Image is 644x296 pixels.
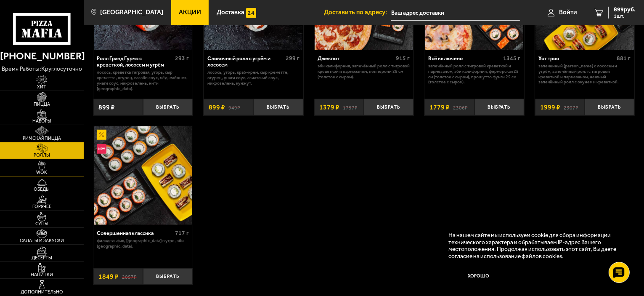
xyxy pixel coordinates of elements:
[453,104,468,111] s: 2306 ₽
[585,99,634,115] button: Выбрать
[209,104,225,111] span: 899 ₽
[122,273,137,280] s: 2057 ₽
[93,126,193,225] a: АкционныйНовинкаСовершенная классика
[98,273,119,280] span: 1849 ₽
[100,9,163,16] span: [GEOGRAPHIC_DATA]
[324,9,391,16] span: Доставить по адресу:
[207,55,284,68] div: Сливочный ролл с угрём и лососем
[246,8,256,18] img: 15daf4d41897b9f0e9f617042186c801.svg
[343,104,358,111] s: 1757 ₽
[396,55,410,62] span: 915 г
[617,55,631,62] span: 881 г
[98,104,115,111] span: 899 ₽
[228,104,240,111] s: 949 ₽
[286,55,299,62] span: 299 г
[318,55,394,61] div: Джекпот
[564,104,578,111] s: 2307 ₽
[97,130,107,140] img: Акционный
[391,5,520,21] input: Ваш адрес доставки
[559,9,577,16] span: Войти
[319,104,339,111] span: 1379 ₽
[217,9,244,16] span: Доставка
[364,99,413,115] button: Выбрать
[97,144,107,154] img: Новинка
[448,266,509,286] button: Хорошо
[540,104,560,111] span: 1999 ₽
[538,64,631,85] p: Запеченный [PERSON_NAME] с лососем и угрём, Запечённый ролл с тигровой креветкой и пармезаном, Не...
[143,268,193,285] button: Выбрать
[253,99,303,115] button: Выбрать
[175,229,189,237] span: 717 г
[207,70,299,86] p: лосось, угорь, краб-крем, Сыр креметте, огурец, унаги соус, азиатский соус, микрозелень, кунжут.
[503,55,520,62] span: 1345 г
[97,230,173,236] div: Совершенная классика
[429,104,450,111] span: 1779 ₽
[614,7,636,13] span: 899 руб.
[97,55,173,68] div: Ролл Гранд Гурмэ с креветкой, лососем и угрём
[428,55,501,61] div: Всё включено
[97,70,189,91] p: лосось, креветка тигровая, угорь, Сыр креметте, огурец, васаби соус, мёд, майонез, унаги соус, ми...
[538,55,615,61] div: Хот трио
[97,238,189,249] p: Филадельфия, [GEOGRAPHIC_DATA] в угре, Эби [GEOGRAPHIC_DATA].
[175,55,189,62] span: 293 г
[474,99,524,115] button: Выбрать
[94,126,192,225] img: Совершенная классика
[428,64,520,85] p: Запечённый ролл с тигровой креветкой и пармезаном, Эби Калифорния, Фермерская 25 см (толстое с сы...
[143,99,193,115] button: Выбрать
[318,64,410,80] p: Эби Калифорния, Запечённый ролл с тигровой креветкой и пармезаном, Пепперони 25 см (толстое с сыр...
[448,232,623,259] p: На нашем сайте мы используем cookie для сбора информации технического характера и обрабатываем IP...
[179,9,201,16] span: Акции
[614,13,636,19] span: 1 шт.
